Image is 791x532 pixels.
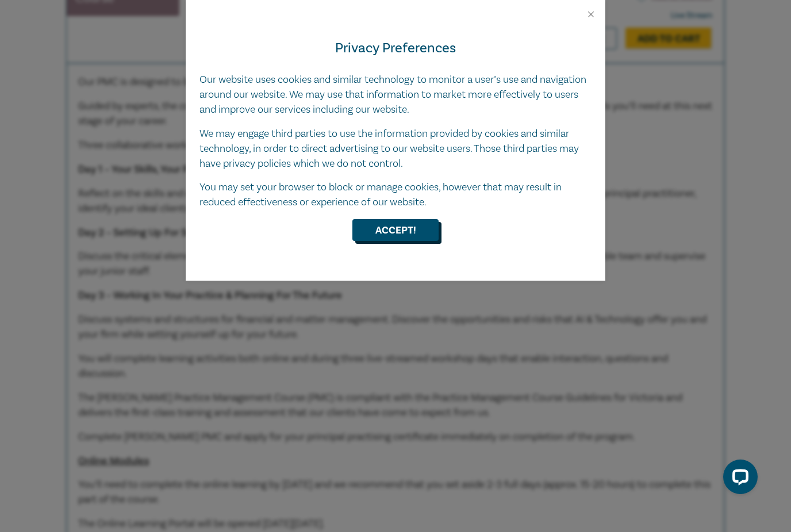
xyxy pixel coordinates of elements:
[199,72,592,117] p: Our website uses cookies and similar technology to monitor a user’s use and navigation around our...
[199,38,592,59] h4: Privacy Preferences
[199,180,592,210] p: You may set your browser to block or manage cookies, however that may result in reduced effective...
[586,9,596,20] button: Close
[352,219,439,241] button: Accept!
[714,455,762,503] iframe: LiveChat chat widget
[199,127,592,171] p: We may engage third parties to use the information provided by cookies and similar technology, in...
